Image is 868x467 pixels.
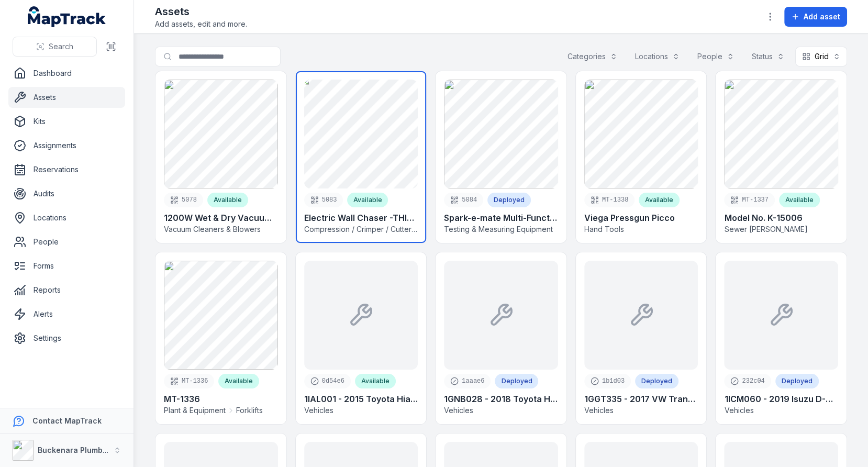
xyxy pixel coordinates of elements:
strong: Contact MapTrack [32,416,102,425]
a: Assignments [8,135,125,156]
button: Locations [628,47,686,66]
button: Categories [561,47,624,66]
a: MapTrack [28,6,106,27]
h2: Assets [155,4,247,19]
a: Locations [8,207,125,228]
button: Add asset [784,7,847,27]
strong: Buckenara Plumbing Gas & Electrical [38,446,175,454]
a: Alerts [8,304,125,325]
a: Forms [8,255,125,276]
button: Grid [795,47,847,66]
a: Dashboard [8,63,125,84]
span: Search [49,41,73,52]
a: Audits [8,183,125,204]
a: People [8,231,125,252]
a: Assets [8,87,125,108]
span: Add assets, edit and more. [155,19,247,29]
button: Status [745,47,791,66]
a: Reservations [8,159,125,180]
span: Add asset [804,12,840,22]
a: Kits [8,111,125,132]
a: Settings [8,328,125,349]
a: Reports [8,280,125,301]
button: People [691,47,741,66]
button: Search [13,37,97,57]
